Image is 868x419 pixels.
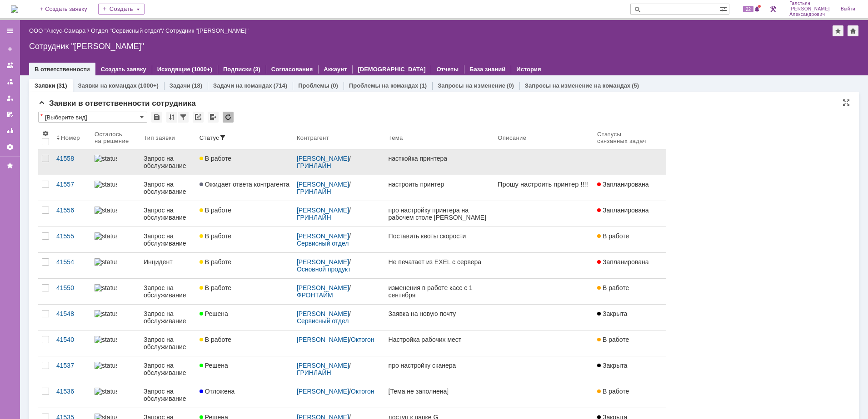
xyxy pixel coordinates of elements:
div: (1) [419,82,427,89]
a: Сервисный отдел [297,240,349,247]
a: Мои заявки [3,91,17,105]
div: Сохранить вид [151,112,162,123]
img: statusbar-100 (1).png [95,388,117,395]
a: 41550 [53,279,91,304]
div: Настройки списка отличаются от сохраненных в виде [40,113,43,119]
span: Закрыта [597,310,627,317]
a: Ожидает ответа контрагента [196,175,293,201]
a: Запланирована [594,201,659,227]
a: Сайков Игорь [130,208,141,219]
div: 5. Менее 100% [323,133,328,138]
div: Запрос на обслуживание [144,336,192,350]
div: Ожидает [клиента] [241,13,308,21]
a: Запрос на обслуживание [140,201,196,227]
div: / [29,27,91,34]
div: 5. Менее 100% [323,185,328,189]
div: Заявка на новую почту [389,310,491,317]
span: В работе [597,388,629,395]
a: про настройку сканера [385,356,494,382]
div: #41509: Проектная деятельность [130,298,216,312]
div: 41548 [56,310,87,317]
a: Запрос на обслуживание [140,305,196,330]
a: [PERSON_NAME] [297,336,349,343]
a: Поставить квоты скорости [385,227,494,252]
a: Запрос на обслуживание [140,149,196,175]
a: В работе [594,279,659,304]
a: Запросы на изменение [438,82,505,89]
a: ГРИНЛАЙН [297,188,331,195]
span: В работе [200,155,231,162]
div: Не печатает из EXEL с сервера [389,258,491,266]
img: logo [11,5,18,13]
div: Описание [498,134,526,141]
a: Инцидент [140,253,196,278]
a: 41536 [53,382,91,408]
a: Запросы на изменение на командах [525,82,630,89]
a: В работе [594,227,659,252]
a: История [516,66,541,73]
div: (0) [507,82,514,89]
a: #41319: Проектная деятельность_2 [130,173,186,188]
a: [PERSON_NAME] [297,388,349,395]
a: Создать заявку [101,66,146,73]
a: [PERSON_NAME] [297,232,349,240]
div: #41319: Проектная деятельность_2 [130,173,216,188]
div: Скопировать ссылку на список [193,112,204,123]
img: statusbar-60 (1).png [95,310,117,317]
div: Фильтрация... [178,112,189,123]
a: ГРИНЛАЙН [297,369,331,376]
a: [PERSON_NAME] [297,207,349,214]
div: Тип заявки [144,134,175,141]
div: 10.09.2026 [190,144,205,152]
a: Мои согласования [3,107,17,122]
a: statusbar-60 (1).png [91,330,140,356]
div: (0) [331,82,338,89]
div: 23.09.2026 [302,73,318,80]
div: 5. Менее 100% [210,80,215,85]
div: Коммерсант_ перерегистрация домена [130,125,216,138]
div: 41554 [56,258,87,266]
a: Власова Вера [130,143,141,153]
span: Закрыта [597,362,627,369]
a: statusbar-100 (1).png [91,356,140,382]
a: Создать заявку [3,42,17,56]
div: Запрос на обслуживание [144,388,192,402]
div: 41557 [56,181,87,188]
div: Запрос на обслуживание [144,207,192,221]
th: Статус [196,126,293,149]
div: / [297,362,381,376]
span: В работе [200,232,231,240]
div: Сотрудник "[PERSON_NAME]" [29,42,859,51]
th: Номер [53,126,91,149]
div: [Тема не заполнена] [389,388,491,395]
a: statusbar-100 (1).png [91,227,140,252]
div: 41555 [56,232,87,240]
a: Заявка на новую почту [385,305,494,330]
a: Варламова Екатерина Сергеевна [130,332,141,343]
a: изменения в работе касс с 1 сентября [385,279,494,304]
div: про настройку сканера [389,362,491,369]
a: Запрос на обслуживание [140,382,196,408]
a: [PERSON_NAME] [297,181,349,188]
a: 41548 [53,305,91,330]
div: Настройка рабочих мест [389,336,491,343]
a: statusbar-100 (1).png [91,253,140,278]
div: 41550 [56,284,87,291]
div: Сделать домашней страницей [848,25,858,36]
img: statusbar-100 (1).png [95,232,117,240]
div: Статусы связанных задач [597,131,648,144]
div: 3 [328,14,331,20]
span: В работе [200,258,231,266]
div: настроить принтер [243,170,329,177]
a: Проблемы [298,82,329,89]
div: [Тема не заполнена] [243,118,329,125]
div: Создать [98,4,145,15]
a: 41537 [53,356,91,382]
div: 0 [102,14,105,20]
span: Запланирована [597,258,649,266]
div: / [297,155,381,169]
a: [PERSON_NAME] [297,284,349,291]
div: #40834: Проектная деятельность_2 [130,43,216,57]
div: 4. Менее 60% [210,270,215,275]
a: #40834: Проектная деятельность_2 [130,43,186,57]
